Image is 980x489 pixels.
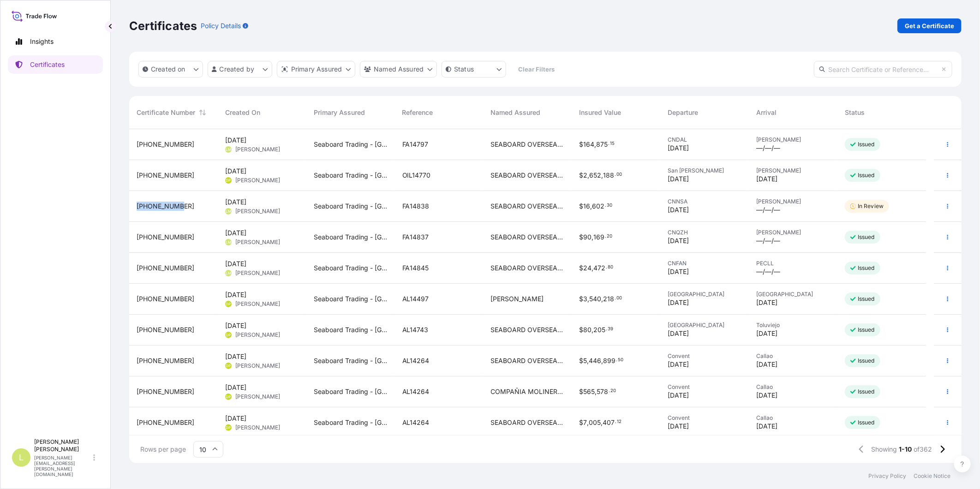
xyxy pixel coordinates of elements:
[756,352,830,360] span: Callao
[226,176,231,185] span: DP
[756,167,830,174] span: [PERSON_NAME]
[360,61,437,78] button: cargoOwner Filter options
[138,61,203,78] button: createdOn Filter options
[668,136,741,143] span: CNDAL
[583,234,592,240] span: 90
[235,239,280,246] span: [PERSON_NAME]
[197,107,208,118] button: Sort
[201,21,241,30] p: Policy Details
[756,198,830,205] span: [PERSON_NAME]
[616,358,617,362] span: .
[579,265,583,271] span: $
[607,235,612,238] span: 20
[491,356,565,365] span: SEABOARD OVERSEAS [GEOGRAPHIC_DATA] S.A.
[756,205,780,215] span: —/—/—
[235,208,280,215] span: [PERSON_NAME]
[756,267,780,276] span: —/—/—
[579,108,621,117] span: Insured Value
[225,290,246,299] span: [DATE]
[607,204,612,207] span: 30
[668,352,741,360] span: Convent
[603,172,614,179] span: 188
[235,269,280,277] span: [PERSON_NAME]
[225,197,246,207] span: [DATE]
[616,173,622,176] span: 00
[511,62,562,77] button: Clear Filters
[579,296,583,302] span: $
[225,383,246,392] span: [DATE]
[583,265,592,271] span: 24
[374,65,424,74] p: Named Assured
[491,233,565,242] span: SEABOARD OVERSEAS [GEOGRAPHIC_DATA] SAS
[587,419,589,426] span: ,
[402,108,433,117] span: Reference
[609,389,610,393] span: .
[610,389,616,393] span: 20
[129,18,197,33] p: Certificates
[593,234,604,240] span: 169
[491,294,544,304] span: [PERSON_NAME]
[225,414,246,423] span: [DATE]
[606,266,607,269] span: .
[402,171,431,180] span: OIL14770
[668,383,741,391] span: Convent
[491,418,565,427] span: SEABOARD OVERSEAS [GEOGRAPHIC_DATA] S.A.
[235,362,280,370] span: [PERSON_NAME]
[595,388,597,395] span: ,
[225,321,246,330] span: [DATE]
[137,356,194,365] span: [PHONE_NUMBER]
[137,418,194,427] span: [PHONE_NUMBER]
[30,60,65,69] p: Certificates
[402,294,429,304] span: AL14497
[30,37,54,46] p: Insights
[606,328,607,331] span: .
[593,327,605,333] span: 205
[491,263,565,273] span: SEABOARD OVERSEAS [GEOGRAPHIC_DATA] S.A.
[616,297,622,300] span: 00
[668,198,741,205] span: CNNSA
[314,233,388,242] span: Seaboard Trading - [GEOGRAPHIC_DATA]
[402,418,430,427] span: AL14264
[858,233,875,241] p: Issued
[314,202,388,211] span: Seaboard Trading - [GEOGRAPHIC_DATA]
[226,238,231,247] span: LM
[668,291,741,298] span: [GEOGRAPHIC_DATA]
[235,393,280,400] span: [PERSON_NAME]
[583,172,587,179] span: 2
[756,143,780,153] span: —/—/—
[618,358,623,362] span: 50
[579,234,583,240] span: $
[19,453,24,462] span: L
[668,108,698,117] span: Departure
[137,325,194,334] span: [PHONE_NUMBER]
[314,140,388,149] span: Seaboard Trading - [GEOGRAPHIC_DATA]
[668,322,741,329] span: [GEOGRAPHIC_DATA]
[868,472,906,480] p: Privacy Policy
[402,387,430,396] span: AL14264
[402,140,429,149] span: FA14797
[603,419,615,426] span: 407
[235,424,280,431] span: [PERSON_NAME]
[756,174,777,184] span: [DATE]
[668,229,741,236] span: CNQZH
[756,414,830,422] span: Callao
[226,207,231,216] span: LM
[756,391,777,400] span: [DATE]
[603,296,614,302] span: 218
[579,419,583,426] span: $
[314,325,388,334] span: Seaboard Trading - [GEOGRAPHIC_DATA]
[235,300,280,308] span: [PERSON_NAME]
[756,229,830,236] span: [PERSON_NAME]
[579,203,583,209] span: $
[579,141,583,148] span: $
[583,388,595,395] span: 565
[579,172,583,179] span: $
[845,108,865,117] span: Status
[668,360,689,369] span: [DATE]
[583,296,587,302] span: 3
[277,61,355,78] button: distributor Filter options
[601,358,603,364] span: ,
[590,203,592,209] span: ,
[897,18,962,33] a: Get a Certificate
[601,419,603,426] span: ,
